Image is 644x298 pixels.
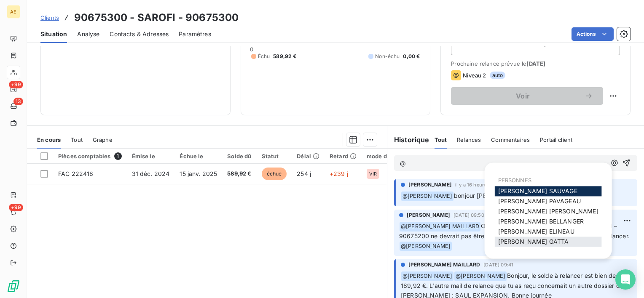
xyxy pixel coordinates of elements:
[399,222,629,239] span: Oh là, mais le dossier SARL SAUL EXPANSION – 90675200 ne devrait pas être en mode relance… il éta...
[132,153,170,160] div: Émise le
[37,136,61,143] span: En cours
[7,279,20,293] img: Logo LeanPay
[179,30,211,38] span: Paramètres
[491,136,530,143] span: Commentaires
[457,136,481,143] span: Relances
[58,152,122,160] div: Pièces comptables
[367,153,418,160] div: mode de paiement
[615,269,636,290] div: Open Intercom Messenger
[132,170,170,177] span: 31 déc. 2024
[401,192,453,201] span: @ [PERSON_NAME]
[110,30,169,38] span: Contacts & Adresses
[400,222,480,231] span: @ [PERSON_NAME] MAILLARD
[180,170,217,177] span: 15 janv. 2025
[498,218,584,225] span: [PERSON_NAME] BELLANGER
[498,208,598,215] span: [PERSON_NAME] [PERSON_NAME]
[273,53,296,60] span: 589,92 €
[463,72,486,79] span: Niveau 2
[330,153,357,160] div: Retard
[9,81,23,88] span: +99
[180,153,217,160] div: Échue le
[540,136,572,143] span: Portail client
[455,182,489,187] span: il y a 16 heures
[454,192,600,199] span: bonjour [PERSON_NAME], voir mon mail de ce jour .
[375,53,400,60] span: Non-échu
[114,152,122,160] span: 1
[297,153,319,160] div: Délai
[400,160,406,167] span: @
[403,53,420,60] span: 0,00 €
[227,170,251,178] span: 589,92 €
[369,171,377,176] span: VIR
[454,271,507,281] span: @ [PERSON_NAME]
[461,93,585,99] span: Voir
[498,238,569,245] span: [PERSON_NAME] GATTA
[74,10,239,25] h3: 90675300 - SAROFI - 90675300
[71,136,83,143] span: Tout
[498,228,574,235] span: [PERSON_NAME] ELINEAU
[498,187,577,194] span: [PERSON_NAME] SAUVAGE
[400,242,452,251] span: @ [PERSON_NAME]
[435,136,447,143] span: Tout
[9,204,23,211] span: +99
[407,211,450,219] span: [PERSON_NAME]
[297,170,311,177] span: 254 j
[408,181,452,189] span: [PERSON_NAME]
[451,60,620,67] span: Prochaine relance prévue le
[526,60,545,67] span: [DATE]
[258,53,270,60] span: Échu
[453,213,484,218] span: [DATE] 09:50
[227,153,251,160] div: Solde dû
[250,46,253,53] span: 0
[498,197,581,205] span: [PERSON_NAME] PAVAGEAU
[451,87,603,105] button: Voir
[7,5,20,19] div: AE
[40,14,59,21] span: Clients
[408,261,480,269] span: [PERSON_NAME] MAILLARD
[490,72,506,79] span: auto
[483,262,513,267] span: [DATE] 09:41
[40,13,59,22] a: Clients
[387,135,429,145] h6: Historique
[77,30,99,38] span: Analyse
[58,170,94,177] span: FAC 222418
[93,136,113,143] span: Graphe
[262,153,287,160] div: Statut
[40,30,67,38] span: Situation
[498,177,531,184] span: PERSONNES
[572,27,614,41] button: Actions
[330,170,348,177] span: +239 j
[401,271,453,281] span: @ [PERSON_NAME]
[13,98,23,105] span: 13
[262,168,287,180] span: échue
